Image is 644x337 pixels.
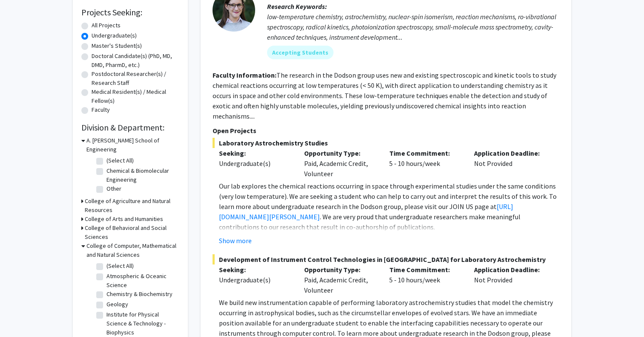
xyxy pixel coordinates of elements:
p: Seeking: [219,264,291,275]
h3: College of Agriculture and Natural Resources [85,197,179,215]
label: Other [106,184,121,193]
label: Atmospheric & Oceanic Science [106,272,177,290]
label: Chemical & Biomolecular Engineering [106,166,177,184]
p: Open Projects [213,125,559,136]
p: Time Commitment: [389,264,462,275]
iframe: Chat [6,299,36,331]
label: Institute for Physical Science & Technology - Biophysics [106,310,177,337]
label: Geology [106,300,128,309]
div: Not Provided [468,264,553,295]
fg-read-more: The research in the Dodson group uses new and existing spectroscopic and kinetic tools to study c... [213,71,556,120]
span: Laboratory Astrochemistry Studies [213,138,559,148]
p: Time Commitment: [389,148,462,158]
div: Not Provided [468,148,553,179]
mat-chip: Accepting Students [267,46,333,59]
label: Medical Resident(s) / Medical Fellow(s) [92,87,179,105]
div: 5 - 10 hours/week [383,264,468,295]
label: Undergraduate(s) [92,31,137,40]
p: Opportunity Type: [304,148,377,158]
p: Opportunity Type: [304,264,377,275]
p: Our lab explores the chemical reactions occurring in space through experimental studies under the... [219,181,559,232]
p: Application Deadline: [474,148,546,158]
h2: Division & Department: [81,122,179,133]
span: Development of Instrument Control Technologies in [GEOGRAPHIC_DATA] for Laboratory Astrochemistry [213,254,559,264]
div: Paid, Academic Credit, Volunteer [298,264,383,295]
label: Master's Student(s) [92,41,142,50]
h3: College of Computer, Mathematical and Natural Sciences [86,241,179,259]
b: Research Keywords: [267,2,327,11]
label: Postdoctoral Researcher(s) / Research Staff [92,70,179,87]
label: Chemistry & Biochemistry [106,290,172,299]
div: 5 - 10 hours/week [383,148,468,179]
div: Undergraduate(s) [219,158,291,168]
button: Show more [219,235,252,246]
label: (Select All) [106,261,134,270]
h2: Projects Seeking: [81,7,179,17]
h3: College of Arts and Humanities [85,215,163,224]
b: Faculty Information: [213,71,276,79]
label: (Select All) [106,156,134,165]
label: Doctoral Candidate(s) (PhD, MD, DMD, PharmD, etc.) [92,52,179,70]
div: low-temperature chemistry, astrochemistry, nuclear-spin isomerism, reaction mechanisms, ro-vibrat... [267,12,559,42]
label: Faculty [92,105,110,114]
label: All Projects [92,21,121,30]
div: Paid, Academic Credit, Volunteer [298,148,383,179]
p: Application Deadline: [474,264,546,275]
p: Seeking: [219,148,291,158]
h3: A. [PERSON_NAME] School of Engineering [86,136,179,154]
h3: College of Behavioral and Social Sciences [85,224,179,241]
div: Undergraduate(s) [219,275,291,285]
